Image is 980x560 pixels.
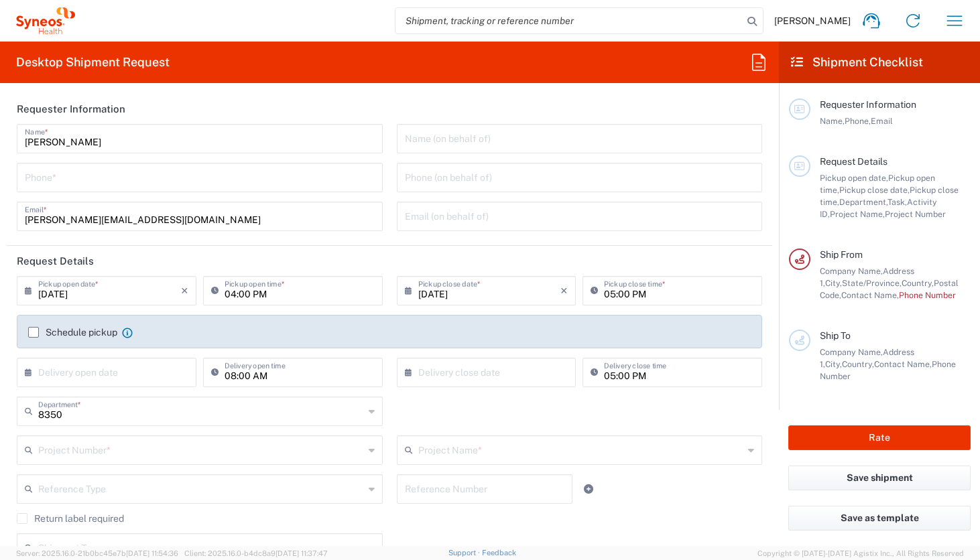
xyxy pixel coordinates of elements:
h2: Desktop Shipment Request [16,54,170,70]
h2: Requester Information [17,102,125,116]
span: Company Name, [820,266,883,276]
span: State/Province, [842,278,902,288]
span: Name, [820,116,845,126]
span: [DATE] 11:54:36 [126,549,178,557]
span: Requester Information [820,99,916,110]
h2: Request Details [17,255,94,268]
i: × [181,280,188,301]
span: Task, [887,197,907,207]
span: Project Name, [830,209,885,219]
span: City, [825,359,842,369]
span: City, [825,278,842,288]
i: × [560,280,568,301]
span: Pickup close date, [839,185,910,195]
span: Phone Number [899,290,956,300]
span: Country, [902,278,934,288]
span: Ship To [820,330,851,341]
span: Contact Name, [874,359,932,369]
button: Rate [788,425,971,450]
span: Phone, [845,116,871,126]
a: Support [448,549,482,557]
span: Contact Name, [841,290,899,300]
span: Pickup open date, [820,173,888,183]
span: Client: 2025.16.0-b4dc8a9 [184,549,328,557]
span: [PERSON_NAME] [774,15,851,27]
span: Project Number [885,209,946,219]
span: Email [871,116,893,126]
a: Add Reference [579,480,598,498]
span: Copyright © [DATE]-[DATE] Agistix Inc., All Rights Reserved [757,547,964,559]
button: Save shipment [788,466,971,490]
button: Save as template [788,506,971,531]
span: Request Details [820,156,887,167]
input: Shipment, tracking or reference number [395,8,743,33]
span: Country, [842,359,874,369]
span: Department, [839,197,887,207]
label: Schedule pickup [28,327,117,338]
h2: Shipment Checklist [791,54,923,70]
label: Return label required [17,513,124,524]
a: Feedback [482,549,516,557]
span: [DATE] 11:37:47 [275,549,328,557]
span: Server: 2025.16.0-21b0bc45e7b [16,549,178,557]
span: Ship From [820,249,863,260]
span: Company Name, [820,347,883,357]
